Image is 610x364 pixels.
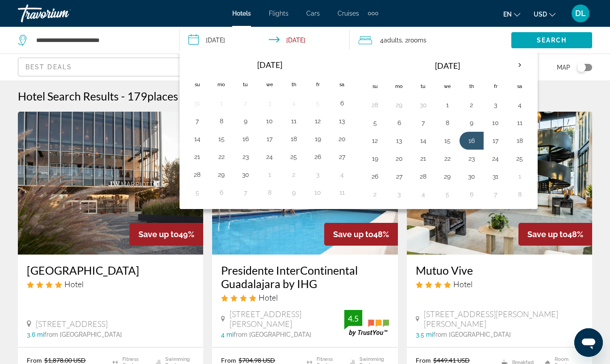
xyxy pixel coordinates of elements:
[392,152,406,165] button: Day 20
[569,4,592,23] button: User Menu
[464,99,479,111] button: Day 2
[306,10,320,17] a: Cars
[180,27,350,54] button: Check-in date: Oct 16, 2025 Check-out date: Oct 20, 2025
[287,168,301,181] button: Day 2
[424,309,583,329] span: [STREET_ADDRESS][PERSON_NAME][PERSON_NAME]
[221,293,389,302] div: 4 star Hotel
[513,117,527,129] button: Day 11
[453,279,472,289] span: Hotel
[311,151,325,163] button: Day 26
[127,89,272,103] h2: 179
[263,168,277,181] button: Day 1
[335,168,349,181] button: Day 4
[503,11,512,18] span: en
[511,32,592,48] button: Search
[537,37,567,44] span: Search
[416,264,583,277] a: Mutuo Vive
[311,168,325,181] button: Day 3
[440,134,455,147] button: Day 15
[335,151,349,163] button: Day 27
[440,170,455,183] button: Day 29
[214,133,229,145] button: Day 15
[387,55,508,76] th: [DATE]
[147,89,272,103] span: places to spend your time
[287,115,301,127] button: Day 11
[464,117,479,129] button: Day 9
[416,170,430,183] button: Day 28
[238,151,253,163] button: Day 23
[238,133,253,145] button: Day 16
[234,331,311,338] span: from [GEOGRAPHIC_DATA]
[440,152,455,165] button: Day 22
[489,152,503,165] button: Day 24
[384,37,402,44] span: Adults
[534,8,556,21] button: Change currency
[575,9,586,18] span: DL
[570,63,592,71] button: Toggle map
[433,356,470,364] del: $449.41 USD
[287,151,301,163] button: Day 25
[27,279,194,289] div: 4 star Hotel
[18,112,203,255] img: Hotel image
[138,230,179,239] span: Save up to
[368,117,382,129] button: Day 5
[333,230,373,239] span: Save up to
[368,188,382,201] button: Day 2
[335,115,349,127] button: Day 13
[190,151,205,163] button: Day 21
[221,264,389,290] a: Presidente InterContinental Guadalajara by IHG
[64,279,84,289] span: Hotel
[311,97,325,109] button: Day 5
[18,2,107,25] a: Travorium
[324,223,398,246] div: 48%
[230,309,344,329] span: [STREET_ADDRESS][PERSON_NAME]
[263,186,277,199] button: Day 8
[269,10,288,17] a: Flights
[221,331,234,338] span: 4 mi
[263,97,277,109] button: Day 3
[214,168,229,181] button: Day 29
[416,188,430,201] button: Day 4
[338,10,359,17] a: Cruises
[259,293,278,302] span: Hotel
[368,134,382,147] button: Day 12
[238,168,253,181] button: Day 30
[534,11,547,18] span: USD
[190,168,205,181] button: Day 28
[574,328,603,357] iframe: Botón para iniciar la ventana de mensajería
[238,356,275,364] del: $704.98 USD
[238,97,253,109] button: Day 2
[464,170,479,183] button: Day 30
[402,34,426,46] span: , 2
[232,10,251,17] span: Hotels
[27,264,194,277] a: [GEOGRAPHIC_DATA]
[464,134,479,147] button: Day 16
[513,152,527,165] button: Day 25
[518,223,592,246] div: 48%
[368,6,378,21] button: Extra navigation items
[311,186,325,199] button: Day 10
[557,61,570,74] span: Map
[408,37,426,44] span: rooms
[263,133,277,145] button: Day 17
[513,188,527,201] button: Day 8
[190,115,205,127] button: Day 7
[368,170,382,183] button: Day 26
[513,134,527,147] button: Day 18
[44,331,122,338] span: from [GEOGRAPHIC_DATA]
[489,188,503,201] button: Day 7
[344,313,362,324] div: 4.5
[27,331,44,338] span: 3.6 mi
[214,151,229,163] button: Day 22
[221,356,236,364] span: From
[190,186,205,199] button: Day 5
[209,55,330,75] th: [DATE]
[464,152,479,165] button: Day 23
[130,223,203,246] div: 49%
[335,133,349,145] button: Day 20
[238,115,253,127] button: Day 9
[416,356,431,364] span: From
